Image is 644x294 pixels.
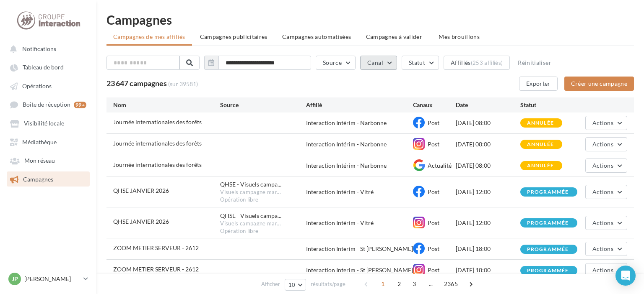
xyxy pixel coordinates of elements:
[220,196,306,204] div: Opération libre
[592,219,613,226] span: Actions
[514,58,555,68] button: Réinitialiser
[261,280,280,288] span: Afficher
[311,280,345,288] span: résultats/page
[22,138,57,146] span: Médiathèque
[456,119,520,127] div: [DATE] 08:00
[306,188,413,196] div: Interaction Intérim - Vitré
[5,115,91,130] a: Visibilité locale
[428,141,439,148] span: Post
[408,277,421,291] span: 3
[527,120,554,126] div: annulée
[592,266,613,274] span: Actions
[5,97,91,112] a: Boîte de réception 99+
[5,78,91,93] a: Opérations
[22,82,52,89] span: Opérations
[200,33,267,40] span: Campagnes publicitaires
[428,245,439,252] span: Post
[168,80,198,87] span: (sur 39581)
[113,161,202,168] span: Journée internationales des forêts
[441,277,461,291] span: 2365
[456,188,520,196] div: [DATE] 12:00
[306,266,413,274] div: Interaction Interim - St [PERSON_NAME]
[585,159,627,173] button: Actions
[592,119,613,126] span: Actions
[592,141,613,148] span: Actions
[220,189,280,196] span: Visuels campagne mar...
[282,33,351,40] span: Campagnes automatisées
[527,268,569,274] div: programmée
[220,228,306,235] div: Opération libre
[439,33,480,40] span: Mes brouillons
[527,142,554,147] div: annulée
[113,218,169,225] span: QHSE JANVIER 2026
[585,216,627,230] button: Actions
[428,119,439,126] span: Post
[527,189,569,195] div: programmée
[113,118,202,125] span: Journée internationales des forêts
[288,281,296,288] span: 10
[306,219,413,227] div: Interaction Intérim - Vitré
[519,77,558,91] button: Exporter
[592,188,613,195] span: Actions
[113,101,220,109] div: Nom
[285,279,306,291] button: 10
[585,116,627,130] button: Actions
[106,79,167,88] span: 23 647 campagnes
[306,140,413,148] div: Interaction Intérim - Narbonne
[220,220,280,228] span: Visuels campagne mar...
[5,153,91,168] a: Mon réseau
[471,59,503,66] div: (253 affiliés)
[456,161,520,170] div: [DATE] 08:00
[5,41,88,56] button: Notifications
[306,245,413,253] div: Interaction Interim - St [PERSON_NAME]
[306,161,413,170] div: Interaction Intérim - Narbonne
[24,157,55,164] span: Mon réseau
[585,137,627,151] button: Actions
[106,13,634,26] h1: Campagnes
[527,163,554,169] div: annulée
[316,56,356,70] button: Source
[413,101,456,109] div: Canaux
[520,101,584,109] div: Statut
[5,59,91,74] a: Tableau de bord
[74,102,86,108] div: 99+
[456,266,520,274] div: [DATE] 18:00
[585,242,627,256] button: Actions
[23,176,53,183] span: Campagnes
[592,245,613,252] span: Actions
[22,45,56,52] span: Notifications
[592,162,613,169] span: Actions
[5,134,91,149] a: Médiathèque
[428,188,439,195] span: Post
[7,271,90,287] a: JP [PERSON_NAME]
[444,56,510,70] button: Affiliés(253 affiliés)
[360,56,397,70] button: Canal
[456,245,520,253] div: [DATE] 18:00
[456,219,520,227] div: [DATE] 12:00
[402,56,439,70] button: Statut
[424,277,438,291] span: ...
[585,185,627,199] button: Actions
[113,244,199,251] span: ZOOM METIER SERVEUR - 2612
[585,263,627,277] button: Actions
[306,101,413,109] div: Affilié
[564,77,634,91] button: Créer une campagne
[456,101,520,109] div: Date
[393,277,406,291] span: 2
[428,219,439,226] span: Post
[113,187,169,194] span: QHSE JANVIER 2026
[306,119,413,127] div: Interaction Intérim - Narbonne
[428,162,452,169] span: Actualité
[428,266,439,274] span: Post
[220,180,281,189] span: QHSE - Visuels campa...
[23,101,70,108] span: Boîte de réception
[23,64,64,71] span: Tableau de bord
[456,140,520,148] div: [DATE] 08:00
[12,275,18,283] span: JP
[5,171,91,187] a: Campagnes
[24,120,64,127] span: Visibilité locale
[527,220,569,226] div: programmée
[377,277,390,291] span: 1
[220,212,281,220] span: QHSE - Visuels campa...
[527,247,569,252] div: programmée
